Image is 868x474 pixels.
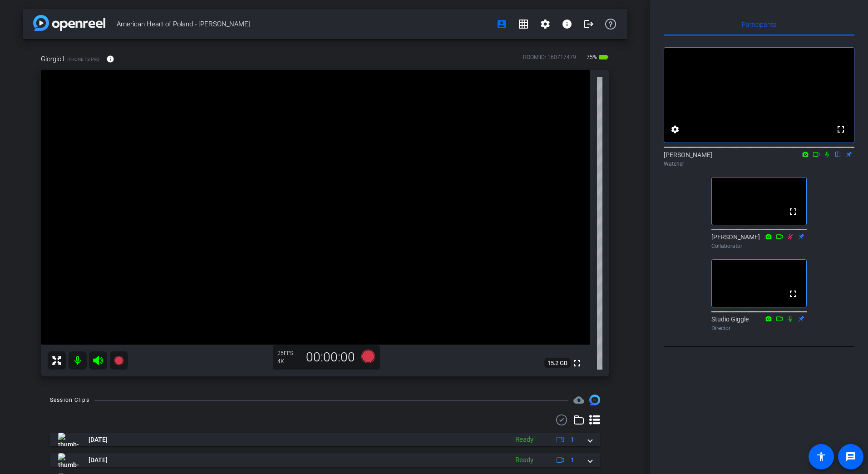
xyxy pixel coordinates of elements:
div: Session Clips [50,395,89,405]
mat-icon: account_box [496,19,507,30]
mat-icon: logout [583,19,594,30]
span: American Heart of Poland - [PERSON_NAME] [117,15,491,33]
div: 00:00:00 [300,350,361,365]
img: thumb-nail [58,453,79,467]
img: app-logo [33,15,105,31]
div: ROOM ID: 160717479 [523,53,576,66]
span: 1 [571,435,574,444]
mat-icon: cloud_upload [573,395,584,405]
span: Destinations for your clips [573,395,584,405]
mat-icon: fullscreen [788,206,799,217]
span: iPhone 13 Pro [67,56,99,63]
mat-icon: fullscreen [788,288,799,299]
span: 75% [585,50,598,64]
div: [PERSON_NAME] [711,232,807,250]
mat-icon: battery_std [598,52,609,63]
mat-icon: message [845,451,856,462]
mat-icon: grid_on [518,19,529,30]
span: [DATE] [89,455,108,465]
span: FPS [284,350,293,356]
mat-icon: fullscreen [835,124,846,135]
span: Participants [742,21,776,28]
mat-expansion-panel-header: thumb-nail[DATE]Ready1 [50,433,600,446]
div: 25 [277,350,300,357]
img: thumb-nail [58,433,79,446]
mat-icon: info [106,55,114,63]
div: Collaborator [711,242,807,250]
img: Session clips [589,395,600,405]
mat-icon: info [562,19,572,30]
div: [PERSON_NAME] [664,150,854,168]
mat-icon: settings [670,124,681,135]
mat-icon: flip [833,150,843,158]
mat-icon: fullscreen [572,358,582,369]
span: [DATE] [89,435,108,444]
span: 15.2 GB [544,358,571,369]
mat-expansion-panel-header: thumb-nail[DATE]Ready1 [50,453,600,467]
span: Giorgio1 [41,54,65,64]
div: Watcher [664,160,854,168]
mat-icon: settings [540,19,551,30]
div: Studio Giggle [711,315,807,332]
span: 1 [571,455,574,465]
div: Ready [511,455,538,465]
div: Ready [511,434,538,445]
div: 4K [277,358,300,365]
div: Director [711,324,807,332]
mat-icon: accessibility [816,451,827,462]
